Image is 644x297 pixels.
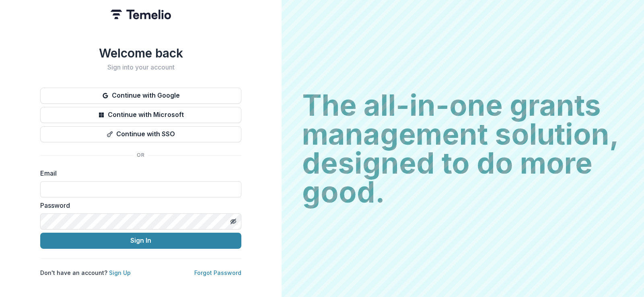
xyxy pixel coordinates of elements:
label: Email [40,168,237,178]
button: Toggle password visibility [227,215,240,228]
h2: Sign into your account [40,63,241,71]
button: Continue with Microsoft [40,107,241,123]
button: Continue with Google [40,88,241,104]
img: Temelio [111,10,171,19]
label: Password [40,201,237,210]
h1: Welcome back [40,46,241,60]
button: Continue with SSO [40,126,241,142]
button: Sign In [40,233,241,249]
p: Don't have an account? [40,268,131,277]
a: Forgot Password [194,269,241,276]
a: Sign Up [109,269,131,276]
